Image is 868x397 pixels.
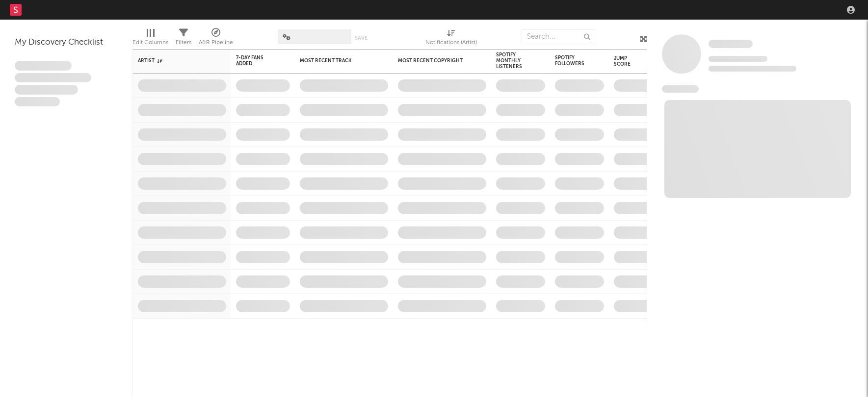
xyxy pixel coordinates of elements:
span: Aliquam viverra [15,97,60,107]
div: Filters [176,25,191,53]
span: News Feed [662,85,699,93]
span: Praesent ac interdum [15,85,78,95]
span: Some Artist [709,40,753,48]
div: Edit Columns [132,25,168,53]
span: Integer aliquet in purus et [15,73,91,83]
div: Filters [176,37,191,49]
span: Lorem ipsum dolor [15,61,72,71]
div: Spotify Followers [555,55,589,67]
span: 7-Day Fans Added [236,55,275,67]
div: Jump Score [614,55,638,67]
span: 0 fans last week [709,66,796,72]
a: Some Artist [709,39,753,49]
div: Edit Columns [132,37,168,49]
div: Notifications (Artist) [425,37,477,49]
div: Most Recent Track [300,58,373,64]
div: Spotify Monthly Listeners [496,52,530,70]
div: Most Recent Copyright [398,58,472,64]
button: Save [355,35,368,41]
div: Artist [138,58,211,64]
div: A&R Pipeline [199,25,233,53]
div: A&R Pipeline [199,37,233,49]
input: Search... [522,29,595,44]
div: Notifications (Artist) [425,25,477,53]
span: Tracking Since: [DATE] [709,56,767,62]
div: My Discovery Checklist [15,37,118,49]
